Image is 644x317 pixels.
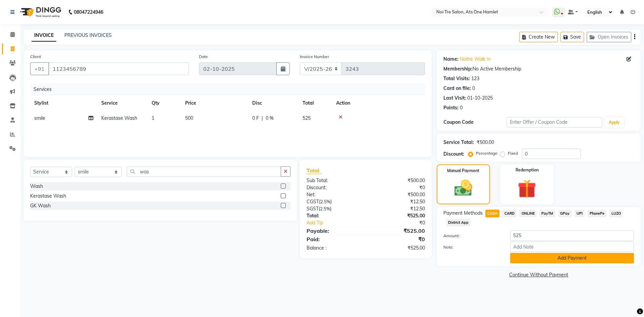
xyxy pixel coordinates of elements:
[320,206,330,211] span: 2.5%
[299,96,332,111] th: Total
[30,54,41,60] label: Client
[199,54,208,60] label: Date
[30,193,66,200] div: Kerastase Wash
[30,96,97,111] th: Stylist
[366,227,430,235] div: ₹525.00
[443,104,459,111] div: Points:
[266,115,274,122] span: 0 %
[443,56,459,63] div: Name:
[17,3,63,21] img: logo
[485,210,500,217] span: CASH
[560,32,584,42] button: Save
[510,253,634,263] button: Add Payment
[460,104,463,111] div: 0
[443,210,483,217] span: Payment Methods
[101,115,137,121] span: Kerastase Wash
[502,210,517,217] span: CARD
[443,139,474,146] div: Service Total:
[443,65,634,72] div: No Active Membership
[262,115,263,122] span: |
[366,212,430,219] div: ₹525.00
[30,202,51,209] div: GK Wash
[366,191,430,198] div: ₹500.00
[302,219,376,226] a: Add Tip
[307,206,319,212] span: SGST
[447,168,479,174] label: Manual Payment
[605,117,624,127] button: Apply
[446,219,471,226] span: District App
[443,65,473,72] div: Membership:
[366,198,430,205] div: ₹12.50
[472,85,475,92] div: 0
[467,95,493,102] div: 01-10-2025
[449,178,478,198] img: _cash.svg
[307,167,322,174] span: Total
[300,54,329,60] label: Invoice Number
[148,96,181,111] th: Qty
[302,212,366,219] div: Total:
[477,139,494,146] div: ₹500.00
[366,245,430,252] div: ₹525.00
[320,199,330,204] span: 2.5%
[438,233,505,239] label: Amount:
[30,183,43,190] div: Wash
[366,235,430,243] div: ₹0
[252,115,259,122] span: 0 F
[181,96,248,111] th: Price
[127,166,281,177] input: Search or Scan
[48,62,189,75] input: Search by Name/Mobile/Email/Code
[30,62,49,75] button: +91
[366,184,430,191] div: ₹0
[248,96,299,111] th: Disc
[302,191,366,198] div: Net:
[460,56,491,63] a: Noitre Walk In
[609,210,623,217] span: LUZO
[587,32,631,42] button: Open Invoices
[510,230,634,241] input: Amount
[307,199,319,205] span: CGST
[587,210,606,217] span: PhonePe
[512,177,542,200] img: _gift.svg
[152,115,154,121] span: 1
[302,235,366,243] div: Paid:
[366,205,430,212] div: ₹12.50
[302,227,366,235] div: Payable:
[34,115,45,121] span: smile
[185,115,193,121] span: 500
[97,96,148,111] th: Service
[507,117,602,127] input: Enter Offer / Coupon Code
[443,95,466,102] div: Last Visit:
[443,85,471,92] div: Card on file:
[302,205,366,212] div: ( )
[302,177,366,184] div: Sub Total:
[516,167,539,173] label: Redemption
[539,210,555,217] span: PayTM
[443,119,507,126] div: Coupon Code
[508,150,518,156] label: Fixed
[32,30,56,42] a: INVOICE
[303,115,311,121] span: 525
[376,219,430,226] div: ₹0
[64,32,112,38] a: PREVIOUS INVOICES
[438,271,639,278] a: Continue Without Payment
[575,210,585,217] span: UPI
[510,242,634,252] input: Add Note
[558,210,572,217] span: GPay
[302,245,366,252] div: Balance :
[443,75,470,82] div: Total Visits:
[74,3,103,21] b: 08047224946
[31,83,430,96] div: Services
[471,75,479,82] div: 123
[438,244,505,250] label: Note:
[519,32,558,42] button: Create New
[519,210,537,217] span: ONLINE
[443,151,464,158] div: Discount:
[302,184,366,191] div: Discount:
[332,96,425,111] th: Action
[366,177,430,184] div: ₹500.00
[302,198,366,205] div: ( )
[476,150,497,156] label: Percentage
